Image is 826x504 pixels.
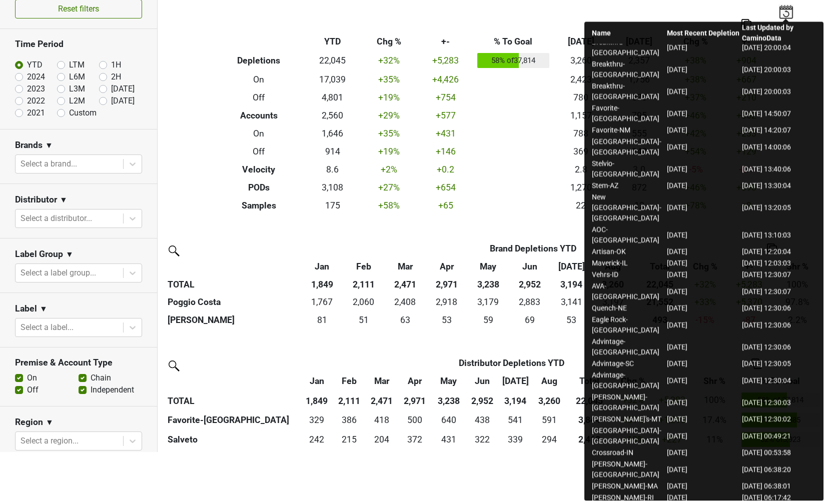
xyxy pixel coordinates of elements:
[401,433,428,446] div: 372
[387,313,424,326] div: 63
[343,293,384,311] td: 2060.002
[345,313,382,326] div: 51
[466,372,498,390] th: Jun: activate to sort column ascending
[591,492,666,503] td: [PERSON_NAME]-RI
[553,295,590,308] div: 3,141
[509,257,550,275] th: Jun: activate to sort column ascending
[343,275,384,293] th: 2,111
[303,142,362,160] td: 914
[27,107,45,119] label: 2021
[66,248,74,260] span: ▼
[301,257,343,275] th: Jan: activate to sort column ascending
[165,410,301,430] th: Favorite-[GEOGRAPHIC_DATA]
[416,124,475,142] td: +431
[666,180,741,191] td: [DATE]
[365,410,399,430] td: 417.668
[666,280,741,302] td: [DATE]
[368,413,396,426] div: 418
[433,433,464,446] div: 431
[362,178,416,196] td: +27 %
[741,102,816,124] td: [DATE] 14:50:07
[214,178,303,196] th: PODs
[509,311,550,329] td: 69.177
[591,425,666,447] td: [GEOGRAPHIC_DATA]-[GEOGRAPHIC_DATA]
[552,142,610,160] td: 369
[431,372,466,390] th: May: activate to sort column ascending
[362,32,416,50] th: Chg %
[387,295,424,308] div: 2,408
[416,160,475,178] td: +0.2
[552,196,610,214] td: 22
[304,295,341,308] div: 1,767
[741,136,816,158] td: [DATE] 14:00:06
[399,410,431,430] td: 499.833
[416,70,475,88] td: +4,426
[666,447,741,458] td: [DATE]
[362,124,416,142] td: +35 %
[426,293,467,311] td: 2918.241
[15,249,63,259] h3: Label Group
[301,293,343,311] td: 1767.329
[551,311,592,329] td: 53.4
[416,196,475,214] td: +65
[69,71,85,83] label: L6M
[532,372,566,390] th: Aug: activate to sort column ascending
[666,36,741,58] td: [DATE]
[362,88,416,106] td: +19 %
[214,124,303,142] th: On
[303,88,362,106] td: 4,801
[27,384,39,396] label: Off
[165,357,181,373] img: filter
[111,95,135,107] label: [DATE]
[343,257,384,275] th: Feb: activate to sort column ascending
[301,410,333,430] td: 328.997
[362,50,416,70] td: +32 %
[501,433,530,446] div: 339
[509,275,550,293] th: 2,952
[27,71,45,83] label: 2024
[343,311,384,329] td: 50.583
[741,314,816,336] td: [DATE] 12:30:06
[214,50,303,70] th: Depletions
[60,194,68,206] span: ▼
[416,178,475,196] td: +654
[741,58,816,80] td: [DATE] 20:00:03
[426,311,467,329] td: 53.004
[469,433,496,446] div: 322
[365,372,399,390] th: Mar: activate to sort column ascending
[469,413,496,426] div: 438
[741,336,816,358] td: [DATE] 12:30:06
[552,32,610,50] th: [DATE]
[27,59,43,71] label: YTD
[165,311,301,329] th: [PERSON_NAME]
[552,160,610,178] td: 2.8
[532,430,566,450] td: 293.53
[498,390,532,410] th: 3,194
[416,32,475,50] th: +-
[15,39,142,49] h3: Time Period
[741,246,816,257] td: [DATE] 12:20:04
[303,413,331,426] div: 329
[416,106,475,124] td: +577
[467,257,509,275] th: May: activate to sort column ascending
[399,372,431,390] th: Apr: activate to sort column ascending
[46,416,54,428] span: ▼
[303,433,331,446] div: 242
[511,313,548,326] div: 69
[111,71,121,83] label: 2H
[552,106,610,124] td: 1,157
[428,295,465,308] div: 2,918
[569,413,610,426] div: 3,844
[303,124,362,142] td: 1,646
[362,196,416,214] td: +58 %
[301,430,333,450] td: 241.584
[591,124,666,136] td: Favorite-NM
[69,83,85,95] label: L3M
[27,83,45,95] label: 2023
[301,311,343,329] td: 81.33
[532,390,566,410] th: 3,260
[470,295,507,308] div: 3,179
[399,390,431,410] th: 2,971
[741,358,816,369] td: [DATE] 12:30:05
[45,139,53,151] span: ▼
